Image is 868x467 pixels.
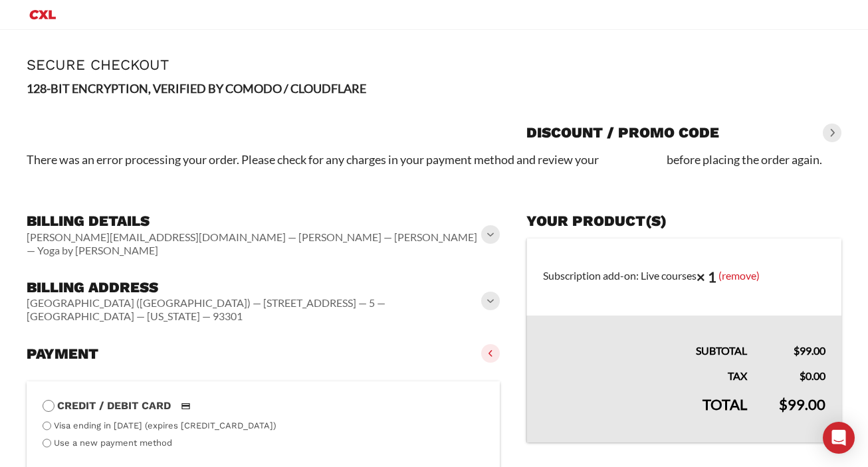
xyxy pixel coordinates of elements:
bdi: 0.00 [800,369,825,382]
strong: 128-BIT ENCRYPTION, VERIFIED BY COMODO / CLOUDFLARE [27,81,366,96]
a: (remove) [718,269,760,282]
strong: × 1 [697,268,716,286]
div: Open Intercom Messenger [823,422,855,454]
img: Credit / Debit Card [173,398,198,414]
bdi: 99.00 [779,395,825,413]
vaadin-horizontal-layout: [GEOGRAPHIC_DATA] ([GEOGRAPHIC_DATA]) — [STREET_ADDRESS] — 5 — [GEOGRAPHIC_DATA] — [US_STATE] — 9... [27,296,484,323]
a: order history [599,152,667,167]
h3: Billing details [27,212,484,231]
span: $ [800,369,806,382]
bdi: 99.00 [794,344,825,357]
div: There was an error processing your order. Please check for any charges in your payment method and... [27,150,841,169]
th: Total [526,385,763,443]
vaadin-horizontal-layout: [PERSON_NAME][EMAIL_ADDRESS][DOMAIN_NAME] — [PERSON_NAME] — [PERSON_NAME] — Yoga by [PERSON_NAME] [27,231,484,257]
td: Subscription add-on: Live courses [526,238,841,316]
span: $ [794,344,800,357]
label: Credit / Debit Card [43,397,484,415]
h3: Billing address [27,278,484,297]
h3: Payment [27,345,98,363]
span: $ [779,395,788,413]
th: Subtotal [526,316,763,359]
input: Credit / Debit CardCredit / Debit Card [43,400,54,412]
label: Visa ending in [DATE] (expires [CREDIT_CARD_DATA]) [54,420,276,430]
h1: Secure Checkout [27,56,841,73]
th: Tax [526,359,763,385]
label: Use a new payment method [54,438,172,448]
h3: Discount / promo code [526,124,719,142]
